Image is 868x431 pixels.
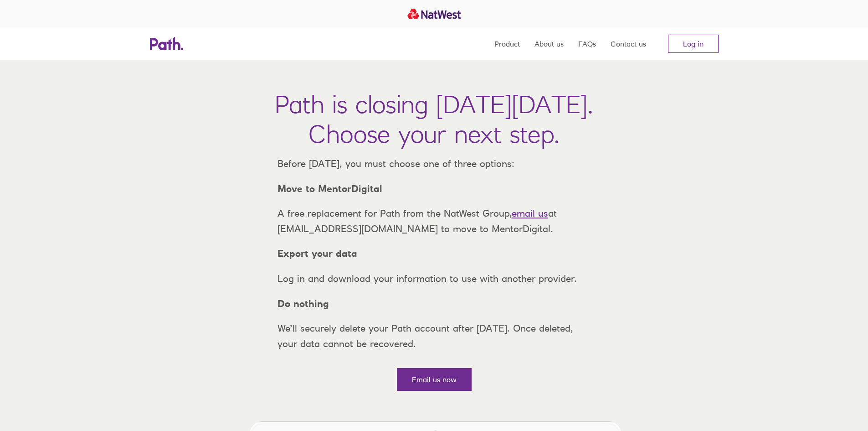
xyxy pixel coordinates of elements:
p: We’ll securely delete your Path account after [DATE]. Once deleted, your data cannot be recovered. [270,321,598,351]
strong: Do nothing [277,298,329,309]
a: About us [534,27,564,60]
a: email us [512,208,548,219]
a: Product [494,27,520,60]
a: Contact us [611,27,646,60]
p: Before [DATE], you must choose one of three options: [270,156,598,171]
a: Log in [668,35,719,53]
strong: Move to MentorDigital [277,183,382,194]
p: Log in and download your information to use with another provider. [270,271,598,286]
a: Email us now [397,368,472,391]
a: FAQs [578,27,596,60]
strong: Export your data [277,248,357,259]
h1: Path is closing [DATE][DATE]. Choose your next step. [275,89,593,149]
p: A free replacement for Path from the NatWest Group, at [EMAIL_ADDRESS][DOMAIN_NAME] to move to Me... [270,206,598,236]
